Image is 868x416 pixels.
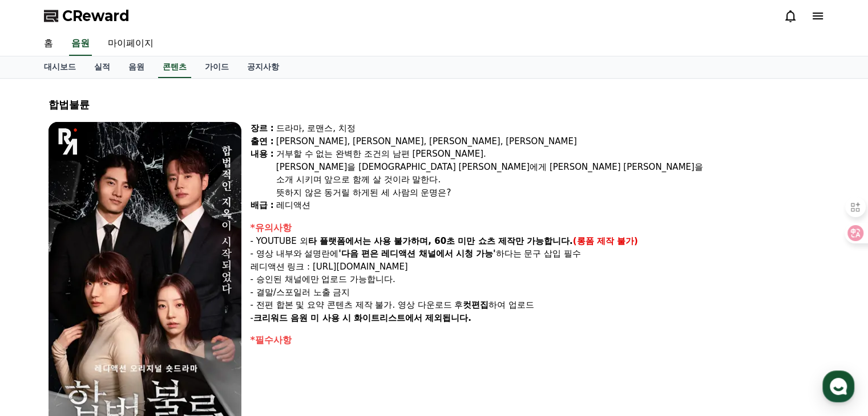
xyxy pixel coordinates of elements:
a: 홈 [3,321,75,350]
a: 마이페이지 [99,32,163,56]
div: 드라마, 로맨스, 치정 [276,122,820,135]
div: 뜻하지 않은 동거릴 하게된 세 사람의 운명은? [276,186,820,199]
a: 실적 [85,56,119,78]
p: - 승인된 채널에만 업로드 가능합니다. [251,273,820,286]
div: 장르 : [251,122,274,135]
div: 거부할 수 없는 완벽한 조건의 남편 [PERSON_NAME]. [276,148,820,161]
img: logo [49,122,87,161]
div: 소개 시키며 앞으로 함께 살 것이라 말한다. [276,173,820,186]
p: - 결말/스포일러 노출 금지 [251,286,820,299]
div: [PERSON_NAME], [PERSON_NAME], [PERSON_NAME], [PERSON_NAME] [276,135,820,148]
a: 공지사항 [238,56,288,78]
span: CReward [62,7,130,25]
strong: '다음 편은 레디액션 채널에서 시청 가능' [338,248,495,259]
a: CReward [44,7,130,25]
p: - 전편 합본 및 요약 콘텐츠 제작 불가. 영상 다운로드 후 하여 업로드 [251,299,820,312]
div: 내용 : [251,148,274,199]
p: - 영상 내부와 설명란에 하다는 문구 삽입 필수 [251,247,820,260]
a: 대시보드 [35,56,85,78]
div: 배급 : [251,199,274,212]
span: 설정 [176,338,190,348]
a: 음원 [69,32,92,56]
div: 합법불륜 [49,97,820,113]
strong: 크리워드 음원 미 사용 시 화이트리스트에서 제외됩니다. [253,313,471,323]
a: 설정 [147,321,219,350]
p: - YOUTUBE 외 [251,235,820,248]
a: 가이드 [196,56,238,78]
span: 대화 [104,339,118,348]
strong: 컷편집 [463,300,488,310]
div: *필수사항 [251,333,820,347]
p: 레디액션 링크 : [URL][DOMAIN_NAME] [251,260,820,274]
a: 콘텐츠 [158,56,191,78]
div: [PERSON_NAME]을 [DEMOGRAPHIC_DATA] [PERSON_NAME]에게 [PERSON_NAME] [PERSON_NAME]을 [276,161,820,174]
div: 출연 : [251,135,274,148]
div: *유의사항 [251,221,820,235]
a: 대화 [75,321,147,350]
strong: (롱폼 제작 불가) [573,236,638,246]
p: - [251,312,820,325]
span: 홈 [36,338,43,348]
div: 레디액션 [276,199,820,212]
a: 홈 [35,32,62,56]
a: 음원 [119,56,154,78]
strong: 타 플랫폼에서는 사용 불가하며, 60초 미만 쇼츠 제작만 가능합니다. [308,236,573,246]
